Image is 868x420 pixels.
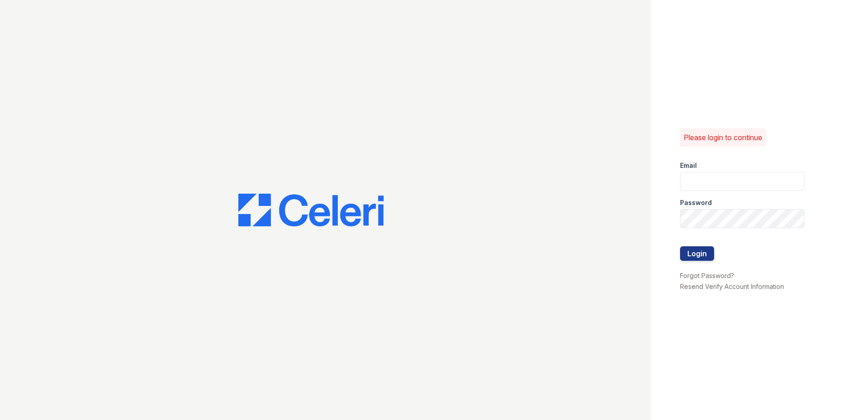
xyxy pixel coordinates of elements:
a: Forgot Password? [680,272,734,279]
label: Password [680,198,712,207]
a: Resend Verify Account Information [680,283,784,290]
button: Login [680,246,714,261]
p: Please login to continue [684,132,762,143]
img: CE_Logo_Blue-a8612792a0a2168367f1c8372b55b34899dd931a85d93a1a3d3e32e68fde9ad4.png [238,194,384,226]
label: Email [680,161,697,170]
